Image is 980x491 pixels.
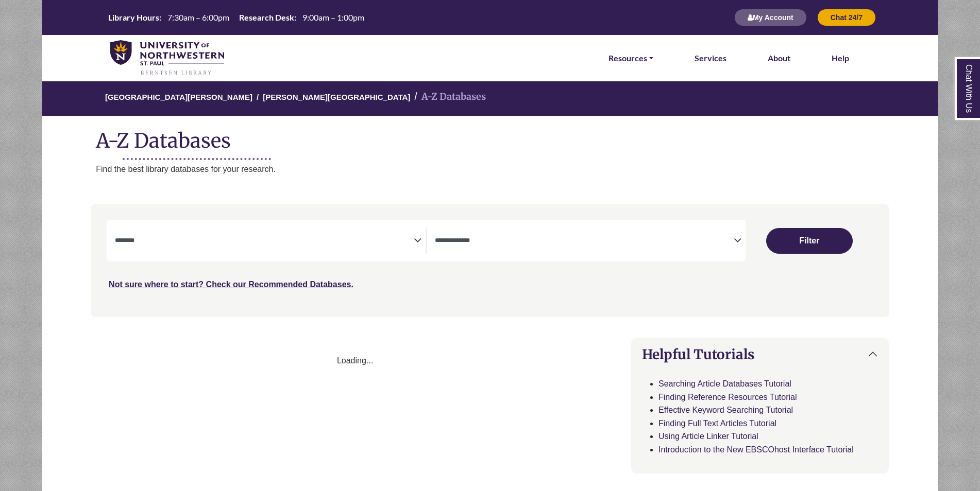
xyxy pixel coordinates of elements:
[167,12,229,22] span: 7:30am – 6:00pm
[658,432,758,441] a: Using Article Linker Tutorial
[695,51,726,65] a: Services
[817,13,876,22] a: Chat 24/7
[104,12,368,22] table: Hours Today
[110,40,224,76] img: library_home
[42,121,938,152] h1: A-Z Databases
[302,12,364,22] span: 9:00am – 1:00pm
[658,419,776,428] a: Finding Full Text Articles Tutorial
[658,379,791,388] a: Searching Article Databases Tutorial
[658,406,793,414] a: Effective Keyword Searching Tutorial
[658,445,854,454] a: Introduction to the New EBSCOhost Interface Tutorial
[91,204,889,317] nav: Search filters
[435,237,734,246] textarea: Filter
[734,9,807,26] button: My Account
[115,237,414,246] textarea: Filter
[104,12,162,23] th: Library Hours:
[832,51,849,65] a: Help
[104,12,368,24] a: Hours Today
[91,354,619,367] div: Loading...
[109,280,353,289] a: Not sure where to start? Check our Recommended Databases.
[105,91,252,101] a: [GEOGRAPHIC_DATA][PERSON_NAME]
[263,91,410,101] a: [PERSON_NAME][GEOGRAPHIC_DATA]
[96,163,938,176] p: Find the best library databases for your research.
[609,51,653,65] a: Resources
[768,51,790,65] a: About
[817,9,876,26] button: Chat 24/7
[734,13,807,22] a: My Account
[632,338,888,371] button: Helpful Tutorials
[410,90,486,104] li: A-Z Databases
[235,12,297,23] th: Research Desk:
[766,228,853,254] button: Submit for Search Results
[42,80,938,116] nav: breadcrumb
[658,393,797,401] a: Finding Reference Resources Tutorial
